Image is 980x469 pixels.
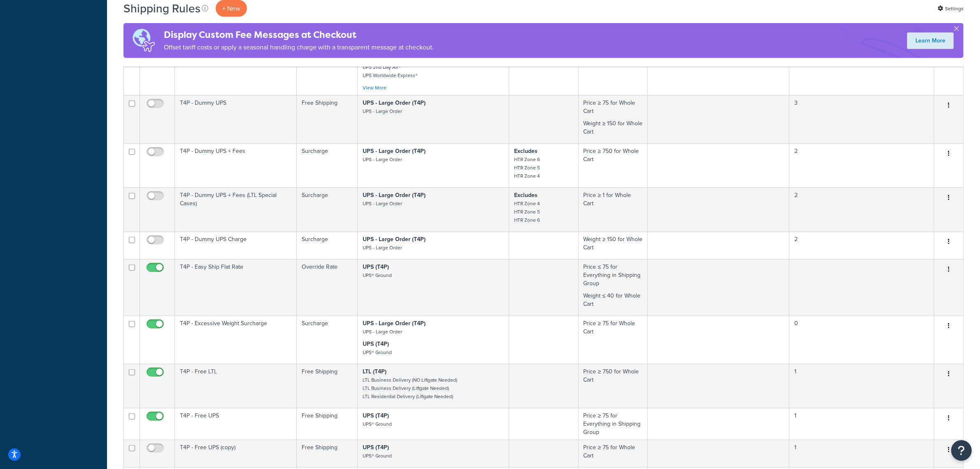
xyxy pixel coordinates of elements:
a: View More [363,84,386,91]
small: UPS® Ground [363,452,392,460]
td: 2 [789,232,934,259]
td: 1 [789,408,934,440]
td: T4P - Excessive Weight Surcharge [175,316,297,364]
strong: LTL (T4P) [363,367,386,376]
small: HTR Zone 6 HTR Zone 5 HTR Zone 4 [514,156,540,180]
strong: UPS (T4P) [363,411,389,420]
button: Open Resource Center [951,440,972,461]
td: T4P - Dummy UPS [175,95,297,143]
td: Price ≤ 75 for Everything in Shipping Group [579,259,648,316]
strong: UPS - Large Order (T4P) [363,147,426,155]
td: Surcharge [297,316,357,364]
img: duties-banner-06bc72dcb5fe05cb3f9472aba00be2ae8eb53ab6f0d8bb03d382ba314ac3c341.png [123,23,164,58]
small: UPS® Ground [363,272,392,279]
strong: Excludes [514,147,538,155]
td: Price ≥ 75 for Whole Cart [579,440,648,467]
small: UPS - Large Order [363,156,402,163]
small: UPS - Large Order [363,244,402,251]
td: Free Shipping [297,440,357,467]
p: Offset tariff costs or apply a seasonal handling charge with a transparent message at checkout. [164,42,434,53]
small: UPS® Ground [363,420,392,428]
td: 1 [789,364,934,408]
td: T4P - Dummy UPS + Fees (LTL Special Cases) [175,188,297,232]
td: 0 [789,316,934,364]
a: Settings [938,3,964,14]
td: Surcharge [297,188,357,232]
td: Free Shipping [297,364,357,408]
strong: UPS (T4P) [363,340,389,348]
td: Free Shipping [297,95,357,143]
td: Price ≥ 750 for Whole Cart [579,364,648,408]
td: T4P - Free UPS (copy) [175,440,297,467]
small: UPS® Ground [363,349,392,356]
td: 2 [789,143,934,188]
h4: Display Custom Fee Messages at Checkout [164,28,434,42]
strong: UPS (T4P) [363,443,389,452]
strong: UPS - Large Order (T4P) [363,191,426,199]
td: T4P - Dummy UPS + Fees [175,143,297,188]
strong: Excludes [514,191,538,199]
small: UPS - Large Order [363,200,402,207]
td: Price ≥ 75 for Everything in Shipping Group [579,408,648,440]
small: UPS - Large Order [363,108,402,115]
p: Weight ≥ 150 for Whole Cart [584,120,643,136]
td: Surcharge [297,143,357,188]
strong: UPS - Large Order (T4P) [363,235,426,244]
strong: UPS - Large Order (T4P) [363,98,426,107]
td: Price ≥ 75 for Whole Cart [579,316,648,364]
small: LTL Business Delivery (NO Liftgate Needed) LTL Business Delivery (Liftgate Needed) LTL Residentia... [363,376,457,400]
td: Free Shipping [297,408,357,440]
td: Surcharge [297,232,357,259]
small: HTR Zone 4 HTR Zone 5 HTR Zone 6 [514,200,540,224]
strong: UPS (T4P) [363,263,389,271]
small: UPS - Large Order [363,328,402,335]
td: 3 [789,95,934,143]
td: Override Rate [297,259,357,316]
h1: Shipping Rules [123,0,200,16]
td: T4P - Free LTL [175,364,297,408]
td: Price ≥ 1 for Whole Cart [579,188,648,232]
a: Learn More [907,33,954,49]
td: T4P - Easy Ship Flat Rate [175,259,297,316]
td: Price ≥ 75 for Whole Cart [579,95,648,143]
strong: UPS - Large Order (T4P) [363,319,426,328]
td: 2 [789,188,934,232]
p: Weight ≤ 40 for Whole Cart [584,292,643,308]
td: Price ≥ 750 for Whole Cart [579,143,648,188]
td: T4P - Dummy UPS Charge [175,232,297,259]
td: Weight ≥ 150 for Whole Cart [579,232,648,259]
td: T4P - Free UPS [175,408,297,440]
td: 1 [789,440,934,467]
